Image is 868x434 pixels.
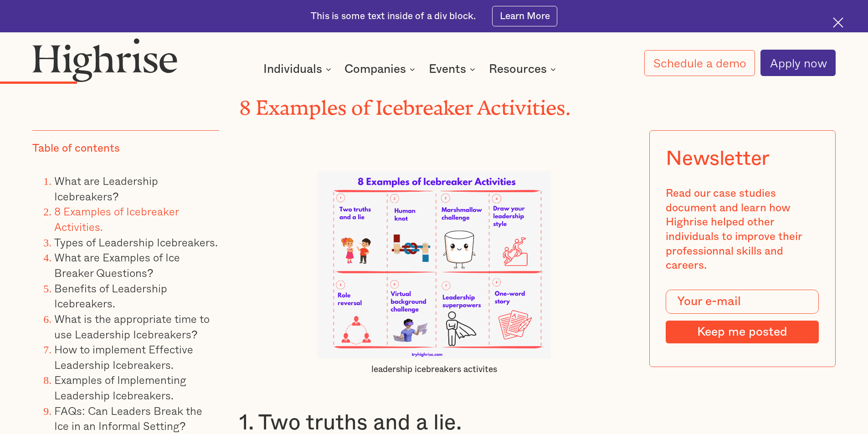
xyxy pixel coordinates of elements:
img: Highrise logo [32,38,177,82]
a: What is the appropriate time to use Leadership Icebreakers? [54,310,210,342]
div: Table of contents [32,142,120,156]
img: leadership icebreakers activites [317,171,551,358]
a: Schedule a demo [644,50,755,76]
div: This is some text inside of a div block. [311,10,476,23]
a: Benefits of Leadership Icebreakers. [54,280,167,312]
div: Resources [489,64,559,75]
a: Learn More [492,6,557,26]
figcaption: leadership icebreakers activites [317,364,551,375]
h2: 8 Examples of Icebreaker Activities. [239,92,629,115]
a: What are Leadership Icebreakers? [54,172,158,204]
input: Keep me posted [666,321,819,343]
a: Types of Leadership Icebreakers. [54,234,218,250]
div: Resources [489,64,547,75]
a: 8 Examples of Icebreaker Activities. [54,203,179,235]
div: Events [429,64,478,75]
div: Companies [344,64,406,75]
input: Your e-mail [666,290,819,314]
a: Examples of Implementing Leadership Icebreakers. [54,371,186,403]
div: Read our case studies document and learn how Highrise helped other individuals to improve their p... [666,187,819,273]
a: How to implement Effective Leadership Icebreakers. [54,341,193,373]
div: Events [429,64,466,75]
img: Cross icon [833,17,843,28]
div: Companies [344,64,418,75]
div: Individuals [263,64,334,75]
a: Apply now [760,50,836,76]
a: What are Examples of Ice Breaker Questions? [54,249,180,281]
div: Individuals [263,64,322,75]
form: Modal Form [666,290,819,343]
div: Newsletter [666,147,770,170]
